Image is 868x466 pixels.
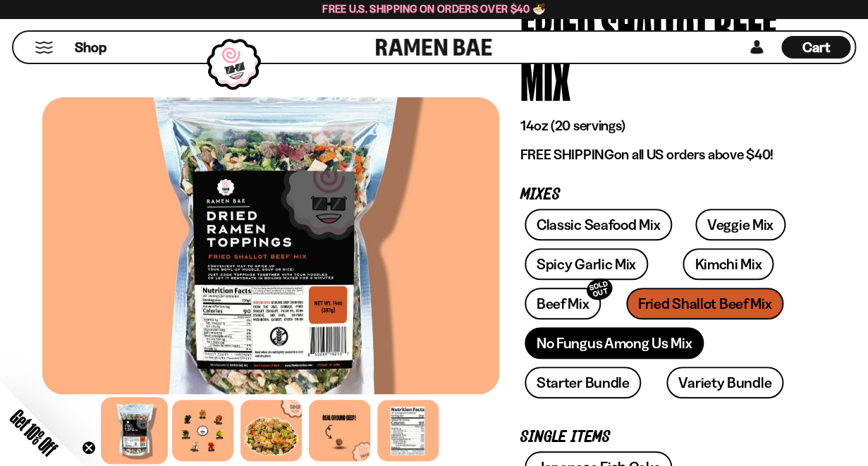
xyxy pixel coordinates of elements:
span: Get 10% Off [6,405,61,460]
span: Free U.S. Shipping on Orders over $40 🍜 [322,2,546,16]
div: SOLD OUT [584,276,615,303]
p: Mixes [520,188,805,202]
a: Starter Bundle [525,367,642,398]
span: Shop [75,38,106,57]
strong: FREE SHIPPING [520,146,613,163]
button: Mobile Menu Trigger [35,42,54,54]
p: on all US orders above $40! [520,146,805,164]
a: Beef MixSOLD OUT [525,288,601,319]
a: Veggie Mix [695,209,786,240]
span: Cart [802,39,830,56]
a: Cart [781,32,850,63]
a: Shop [75,36,106,59]
a: Variety Bundle [666,367,783,398]
a: Kimchi Mix [683,248,774,280]
a: No Fungus Among Us Mix [525,327,704,359]
a: Classic Seafood Mix [525,209,672,240]
div: Mix [520,52,570,105]
p: 14oz (20 servings) [520,117,805,135]
p: Single Items [520,431,805,444]
a: Spicy Garlic Mix [525,248,648,280]
button: Close teaser [82,441,96,455]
